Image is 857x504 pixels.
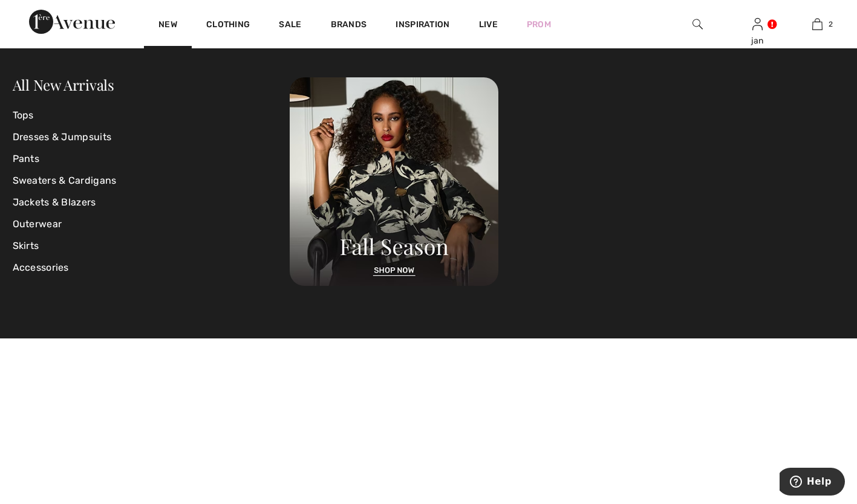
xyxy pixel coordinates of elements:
[527,18,551,31] a: Prom
[13,75,114,94] a: All New Arrivals
[13,170,290,192] a: Sweaters & Cardigans
[279,19,301,32] a: Sale
[158,19,177,32] a: New
[479,18,498,31] a: Live
[752,18,763,30] a: Sign In
[752,17,763,31] img: My Info
[29,10,115,34] img: 1ère Avenue
[829,19,833,30] span: 2
[396,19,449,32] span: Inspiration
[13,235,290,257] a: Skirts
[788,17,847,31] a: 2
[13,126,290,148] a: Dresses & Jumpsuits
[13,148,290,170] a: Pants
[13,192,290,213] a: Jackets & Blazers
[728,34,787,47] div: jan
[206,19,250,32] a: Clothing
[780,468,845,498] iframe: Opens a widget where you can find more information
[290,77,498,286] img: 250825120107_a8d8ca038cac6.jpg
[692,17,703,31] img: search the website
[13,213,290,235] a: Outerwear
[13,257,290,279] a: Accessories
[331,19,367,32] a: Brands
[812,17,823,31] img: My Bag
[13,105,290,126] a: Tops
